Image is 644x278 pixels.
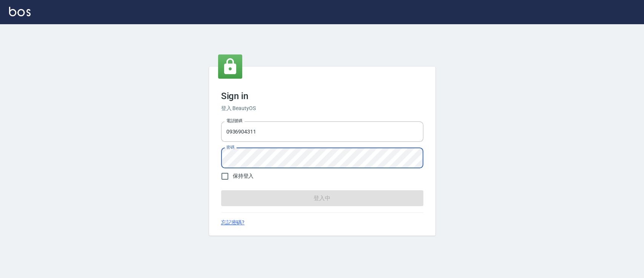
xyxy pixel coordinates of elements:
a: 忘記密碼? [221,219,245,227]
label: 密碼 [226,144,234,150]
h3: Sign in [221,91,423,101]
img: Logo [9,7,31,16]
span: 保持登入 [233,172,254,180]
h6: 登入 BeautyOS [221,104,423,112]
label: 電話號碼 [226,118,242,124]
